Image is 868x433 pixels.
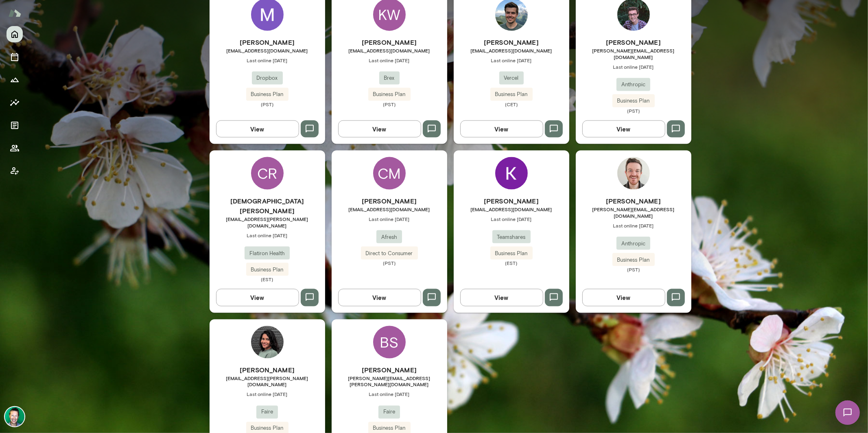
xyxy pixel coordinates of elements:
span: Business Plan [612,97,655,105]
span: [PERSON_NAME][EMAIL_ADDRESS][DOMAIN_NAME] [576,47,691,60]
h6: [PERSON_NAME] [454,37,569,47]
span: Business Plan [246,424,289,433]
h6: [PERSON_NAME] [210,37,325,47]
span: Direct to Consumer [361,249,418,258]
button: View [460,120,543,138]
h6: [PERSON_NAME] [576,37,691,47]
span: Afresh [376,233,402,241]
button: Client app [7,163,23,179]
span: Anthropic [617,240,650,248]
h6: [DEMOGRAPHIC_DATA][PERSON_NAME] [210,196,325,216]
span: Last online [DATE] [210,232,325,238]
button: View [582,120,665,138]
button: View [216,289,299,306]
span: [EMAIL_ADDRESS][DOMAIN_NAME] [210,47,325,54]
span: Business Plan [246,90,289,98]
span: Last online [DATE] [210,391,325,398]
h6: [PERSON_NAME] [332,365,447,375]
div: BS [373,326,406,359]
img: Brian Lawrence [5,407,24,426]
span: Dropbox [252,74,283,82]
button: View [460,289,543,306]
span: Business Plan [612,256,655,264]
span: Vercel [499,74,524,82]
button: Home [7,26,23,42]
div: CR [251,157,284,190]
img: Kristina Nazmutdinova [495,157,528,190]
div: CM [373,157,406,190]
span: Business Plan [246,266,289,274]
button: Sessions [7,49,23,65]
span: [PERSON_NAME][EMAIL_ADDRESS][PERSON_NAME][DOMAIN_NAME] [332,375,447,388]
button: Growth Plan [7,72,23,88]
span: (PST) [210,101,325,107]
span: Flatiron Health [245,249,290,258]
span: [EMAIL_ADDRESS][DOMAIN_NAME] [332,47,447,54]
span: [PERSON_NAME][EMAIL_ADDRESS][DOMAIN_NAME] [576,206,691,219]
h6: [PERSON_NAME] [332,37,447,47]
span: [EMAIL_ADDRESS][PERSON_NAME][DOMAIN_NAME] [210,216,325,229]
span: Faire [378,408,400,416]
span: (EST) [210,276,325,282]
span: [EMAIL_ADDRESS][DOMAIN_NAME] [454,47,569,54]
span: (EST) [454,260,569,266]
h6: [PERSON_NAME] [454,196,569,206]
span: Business Plan [368,424,411,433]
h6: [PERSON_NAME] [210,365,325,375]
button: Members [7,140,23,156]
h6: [PERSON_NAME] [332,196,447,206]
span: (CET) [454,101,569,107]
span: Business Plan [490,90,533,98]
span: Business Plan [490,249,533,258]
span: Last online [DATE] [576,222,691,229]
button: Insights [7,94,23,111]
span: Last online [DATE] [332,216,447,222]
button: View [582,289,665,306]
span: Business Plan [368,90,411,98]
span: Last online [DATE] [454,216,569,222]
button: View [216,120,299,138]
span: Last online [DATE] [454,57,569,63]
span: Anthropic [617,81,650,89]
span: (PST) [576,266,691,273]
span: Brex [379,74,400,82]
span: (PST) [332,101,447,107]
img: Andrew Munn [617,157,650,190]
span: Last online [DATE] [576,63,691,70]
span: [EMAIL_ADDRESS][DOMAIN_NAME] [332,206,447,212]
span: (PST) [332,260,447,266]
img: Mento [8,5,21,21]
span: [EMAIL_ADDRESS][PERSON_NAME][DOMAIN_NAME] [210,375,325,388]
span: Last online [DATE] [210,57,325,63]
span: Last online [DATE] [332,57,447,63]
span: (PST) [576,107,691,114]
span: Last online [DATE] [332,391,447,398]
button: View [338,120,421,138]
h6: [PERSON_NAME] [576,196,691,206]
span: Teamshares [492,233,531,241]
button: Documents [7,117,23,133]
span: Faire [256,408,278,416]
img: Divya Sudhakar [251,326,284,359]
span: [EMAIL_ADDRESS][DOMAIN_NAME] [454,206,569,212]
button: View [338,289,421,306]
